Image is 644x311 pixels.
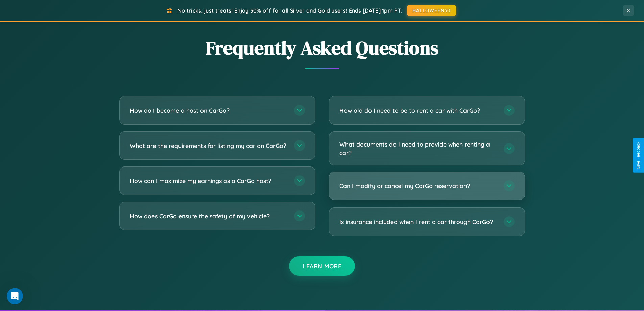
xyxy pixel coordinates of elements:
[177,7,402,14] span: No tricks, just treats! Enjoy 30% off for all Silver and Gold users! Ends [DATE] 1pm PT.
[339,140,497,157] h3: What documents do I need to provide when renting a car?
[407,5,456,16] button: HALLOWEEN30
[130,177,287,185] h3: How can I maximize my earnings as a CarGo host?
[339,218,497,226] h3: Is insurance included when I rent a car through CarGo?
[339,182,497,190] h3: Can I modify or cancel my CarGo reservation?
[636,142,641,169] div: Give Feedback
[130,106,287,115] h3: How do I become a host on CarGo?
[339,106,497,115] h3: How old do I need to be to rent a car with CarGo?
[289,256,355,276] button: Learn More
[119,35,525,61] h2: Frequently Asked Questions
[130,212,287,220] h3: How does CarGo ensure the safety of my vehicle?
[130,141,287,150] h3: What are the requirements for listing my car on CarGo?
[7,288,23,304] iframe: Intercom live chat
